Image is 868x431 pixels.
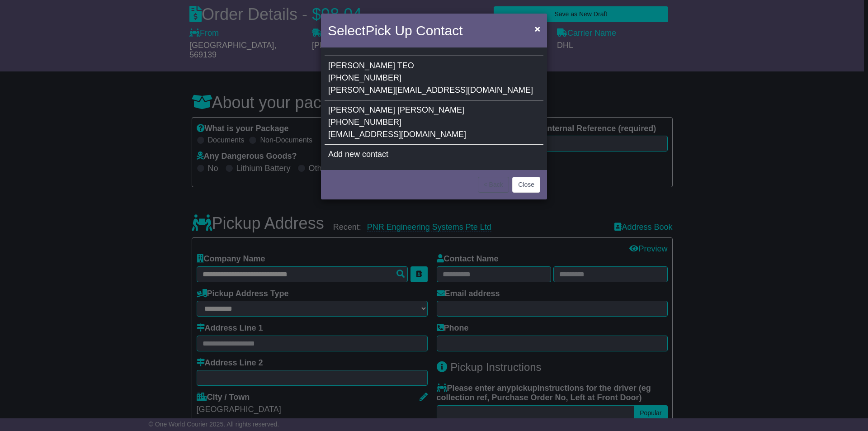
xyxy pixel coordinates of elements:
button: Close [530,19,545,38]
span: [EMAIL_ADDRESS][DOMAIN_NAME] [328,130,466,139]
span: [PHONE_NUMBER] [328,118,401,127]
span: × [535,24,540,34]
span: [PERSON_NAME] [397,105,464,114]
span: Pick Up [365,23,412,38]
span: Contact [416,23,462,38]
span: TEO [397,61,414,70]
span: [PERSON_NAME] [328,105,395,114]
span: [PERSON_NAME] [328,61,395,70]
button: < Back [478,177,509,193]
span: [PHONE_NUMBER] [328,73,401,82]
h4: Select [328,20,462,41]
span: Add new contact [328,150,388,159]
span: [PERSON_NAME][EMAIL_ADDRESS][DOMAIN_NAME] [328,85,533,95]
button: Close [512,177,540,193]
